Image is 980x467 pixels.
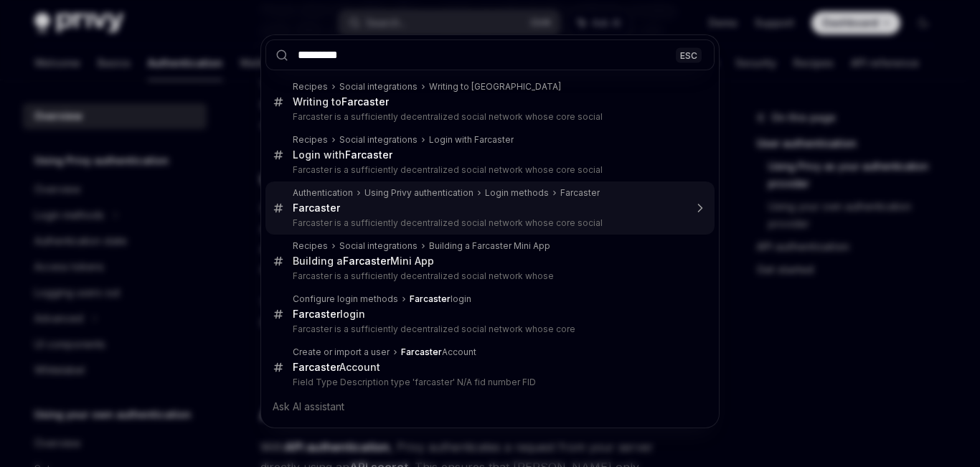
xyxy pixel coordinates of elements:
[339,81,418,93] div: Social integrations
[410,293,471,305] div: login
[293,134,328,146] div: Recipes
[429,81,561,93] div: Writing to [GEOGRAPHIC_DATA]
[429,240,550,252] div: Building a Farcaster Mini App
[290,425,455,440] span: Can you tell me about farcaster?
[401,346,476,358] div: Account
[293,270,684,282] p: Farcaster is a sufficiently decentralized social network whose
[293,361,380,374] div: Account
[293,240,328,252] div: Recipes
[429,134,514,146] div: Login with Farcaster
[293,308,365,321] div: login
[560,187,600,199] div: Farcaster
[293,202,340,214] b: Farcaster
[341,95,389,108] b: Farcaster
[293,187,353,199] div: Authentication
[364,187,473,199] div: Using Privy authentication
[410,293,451,304] b: Farcaster
[293,293,398,305] div: Configure login methods
[485,187,549,199] div: Login methods
[293,164,684,176] p: Farcaster is a sufficiently decentralized social network whose core social
[293,217,684,229] p: Farcaster is a sufficiently decentralized social network whose core social
[345,148,392,161] b: Farcaster
[293,95,389,108] div: Writing to
[339,134,418,146] div: Social integrations
[401,346,442,357] b: Farcaster
[293,361,339,373] b: Farcaster
[293,377,684,388] p: Field Type Description type 'farcaster' N/A fid number FID
[293,111,684,123] p: Farcaster is a sufficiently decentralized social network whose core social
[293,81,328,93] div: Recipes
[293,346,390,358] div: Create or import a user
[339,240,418,252] div: Social integrations
[293,308,340,320] b: Farcaster
[293,324,684,335] p: Farcaster is a sufficiently decentralized social network whose core
[293,148,392,161] div: Login with
[265,394,715,420] div: Ask AI assistant
[676,47,702,62] div: ESC
[343,255,390,267] b: Farcaster
[293,255,434,268] div: Building a Mini App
